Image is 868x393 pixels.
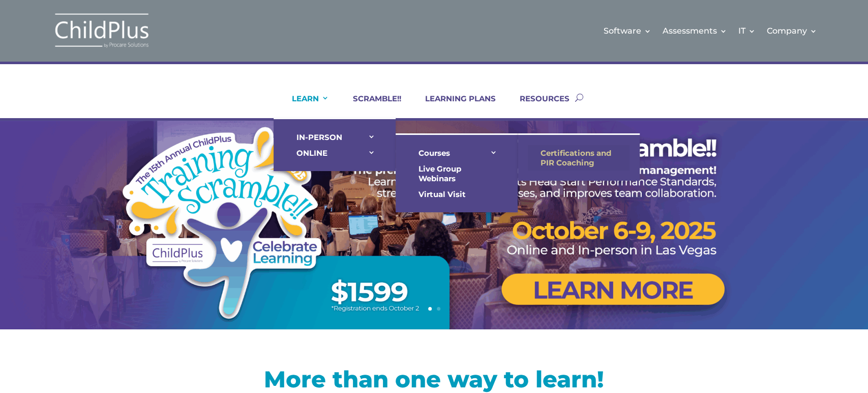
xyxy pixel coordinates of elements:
a: 2 [437,307,440,311]
a: IT [738,10,756,51]
a: Assessments [663,10,727,51]
a: Company [767,10,817,51]
a: Virtual Visit [406,186,507,202]
a: 1 [428,307,432,311]
a: Software [604,10,651,51]
a: Certifications and PIR Coaching [528,145,630,171]
a: Live Group Webinars [406,161,507,186]
a: ONLINE [284,145,385,161]
a: RESOURCES [507,94,570,118]
a: LEARN [279,94,329,118]
a: SCRAMBLE!! [340,94,401,118]
a: Courses [406,145,507,161]
a: IN-PERSON [284,129,385,145]
a: LEARNING PLANS [412,94,496,118]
